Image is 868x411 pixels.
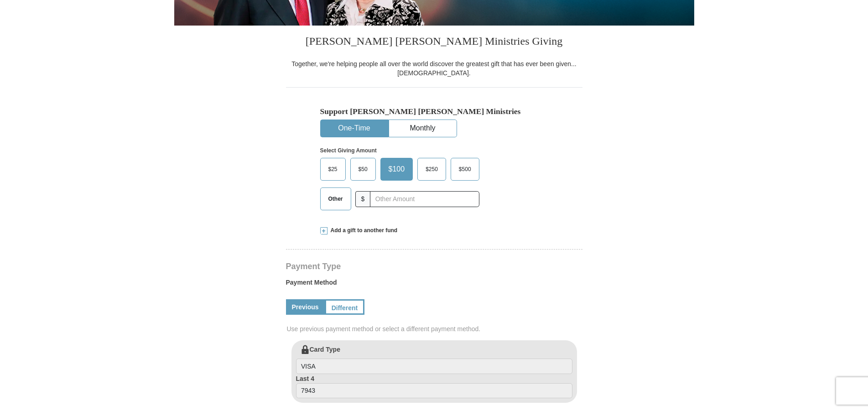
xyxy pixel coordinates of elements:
span: $ [355,191,371,207]
div: Together, we're helping people all over the world discover the greatest gift that has ever been g... [286,59,582,78]
span: Add a gift to another fund [327,227,398,234]
a: Different [325,299,365,315]
label: Payment Method [286,278,582,291]
span: $25 [324,162,342,176]
label: Card Type [296,345,572,374]
h5: Support [PERSON_NAME] [PERSON_NAME] Ministries [320,107,548,116]
h4: Payment Type [286,263,582,270]
a: Previous [286,299,325,315]
h3: [PERSON_NAME] [PERSON_NAME] Ministries Giving [286,26,582,59]
span: $100 [384,162,410,176]
button: Monthly [389,120,457,137]
input: Last 4 [296,383,572,399]
strong: Select Giving Amount [320,147,377,154]
span: $500 [454,162,476,176]
label: Last 4 [296,374,572,399]
span: Use previous payment method or select a different payment method. [287,324,583,333]
input: Card Type [296,359,572,374]
span: Other [324,192,348,206]
span: $50 [354,162,372,176]
button: One-Time [321,120,388,137]
input: Other Amount [370,191,479,207]
span: $250 [421,162,442,176]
